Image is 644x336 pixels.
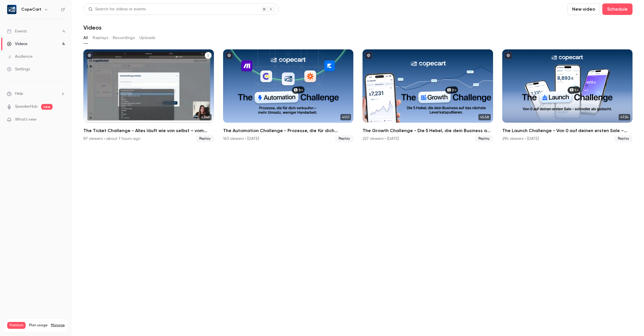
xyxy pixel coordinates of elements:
[223,136,259,142] div: 163 viewers • [DATE]
[7,28,27,34] div: Events
[83,33,88,43] button: All
[83,49,214,142] a: 43:48The Ticket Challenge - Alles läuft wie von selbst – vom Ticket bis zum Check-in87 viewers • ...
[113,33,135,43] button: Recordings
[363,136,399,142] div: 227 viewers • [DATE]
[88,6,146,12] div: Search for videos or events
[15,104,38,110] a: SpeakerHub
[7,66,30,72] div: Settings
[83,3,632,333] section: Videos
[83,127,214,134] h2: The Ticket Challenge - Alles läuft wie von selbst – vom Ticket bis zum Check-in
[502,49,633,142] a: 47:34The Launch Challenge - Von 0 auf deinen ersten Sale – schneller als gedacht294 viewers • [DA...
[86,52,93,59] button: published
[196,135,214,142] span: Replay
[335,135,353,142] span: Replay
[475,135,493,142] span: Replay
[21,7,41,12] h6: CopeCart
[619,114,630,120] span: 47:34
[83,49,632,142] ul: Videos
[7,91,65,97] li: help-dropdown-opener
[340,114,351,120] span: 41:51
[363,49,493,142] li: The Growth Challenge - Die 5 Hebel, die dein Business auf das nächste Level katapultieren
[602,3,632,15] button: Schedule
[363,49,493,142] a: 45:58The Growth Challenge - Die 5 Hebel, die dein Business auf das nächste Level katapultieren227...
[15,91,23,97] span: Help
[365,52,372,59] button: published
[83,136,140,142] div: 87 viewers • about 7 hours ago
[505,52,512,59] button: published
[7,41,27,47] div: Videos
[58,117,65,122] iframe: Noticeable Trigger
[139,33,156,43] button: Uploads
[7,5,16,14] img: CopeCart
[502,136,539,142] div: 294 viewers • [DATE]
[502,49,633,142] li: The Launch Challenge - Von 0 auf deinen ersten Sale – schneller als gedacht
[363,127,493,134] h2: The Growth Challenge - Die 5 Hebel, die dein Business auf das nächste Level katapultieren
[502,127,633,134] h2: The Launch Challenge - Von 0 auf deinen ersten Sale – schneller als gedacht
[614,135,632,142] span: Replay
[7,322,26,329] span: Premium
[83,24,101,31] h1: Videos
[83,49,214,142] li: The Ticket Challenge - Alles läuft wie von selbst – vom Ticket bis zum Check-in
[225,52,233,59] button: published
[200,114,212,120] span: 43:48
[223,127,354,134] h2: The Automation Challenge - Prozesse, die für dich verkaufen – mehr Umsatz, weniger Handarbeit
[15,117,37,123] span: What's new
[223,49,354,142] a: 41:51The Automation Challenge - Prozesse, die für dich verkaufen – mehr Umsatz, weniger Handarbei...
[7,54,32,59] div: Audience
[567,3,600,15] button: New video
[478,114,491,120] span: 45:58
[29,323,47,328] span: Plan usage
[223,49,354,142] li: The Automation Challenge - Prozesse, die für dich verkaufen – mehr Umsatz, weniger Handarbeit
[41,104,53,110] span: new
[93,33,108,43] button: Replays
[51,323,65,328] a: Manage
